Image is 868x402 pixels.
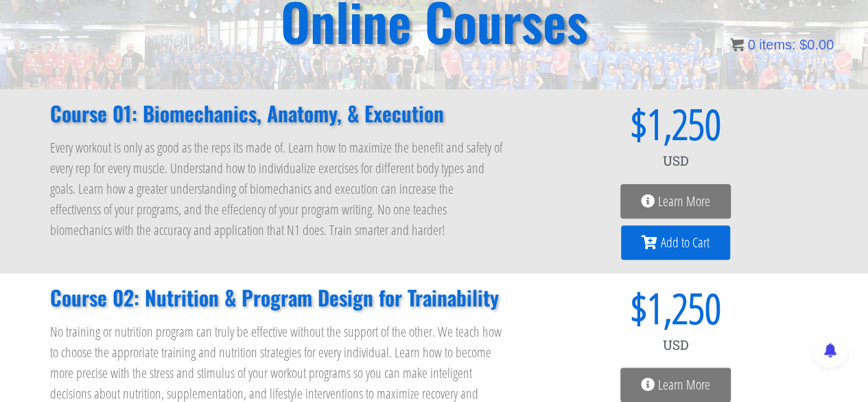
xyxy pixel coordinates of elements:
[533,103,647,144] span: $
[730,37,834,52] a: 0 items: $0.00
[661,236,709,249] span: Add to Cart
[533,287,647,328] span: $
[621,225,730,260] a: Add to Cart
[50,287,506,308] h2: Course 02: Nutrition & Program Design for Trainability
[533,144,819,177] div: USD
[50,103,506,124] h2: Course 01: Biomechanics, Anatomy, & Execution
[799,37,834,52] bdi: 0.00
[533,328,819,361] div: USD
[658,378,710,392] span: Learn More
[50,137,506,241] p: Every workout is only as good as the reps its made of. Learn how to maximize the benefit and safe...
[620,184,731,219] a: Learn More
[799,37,807,52] span: $
[647,287,721,328] span: 1,250
[620,368,731,402] a: Learn More
[647,103,721,144] span: 1,250
[759,37,795,52] span: items:
[658,194,710,208] span: Learn More
[730,38,744,52] img: icon11.png
[747,37,755,52] span: 0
